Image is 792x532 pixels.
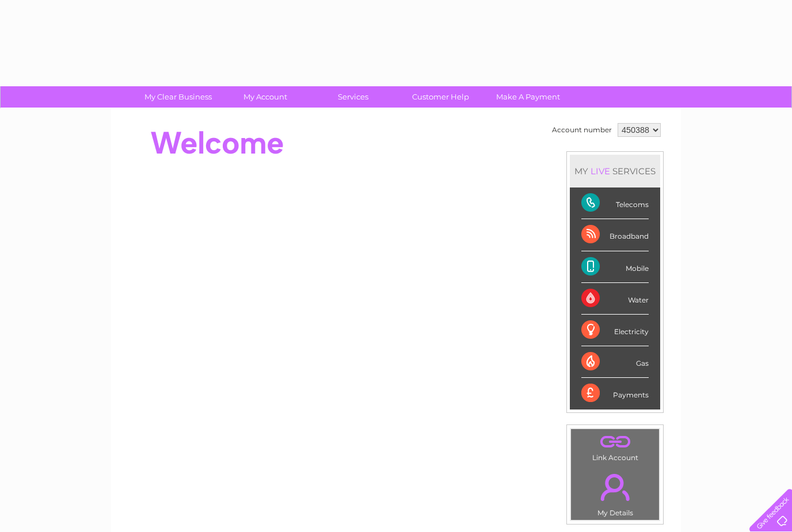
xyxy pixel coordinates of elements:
[588,166,612,177] div: LIVE
[549,120,615,140] td: Account number
[306,86,401,108] a: Services
[581,346,649,378] div: Gas
[581,251,649,283] div: Mobile
[581,187,649,219] div: Telecoms
[570,464,660,520] td: My Details
[574,467,656,507] a: .
[570,428,660,465] td: Link Account
[581,283,649,315] div: Water
[574,432,656,452] a: .
[393,86,488,108] a: Customer Help
[570,155,660,187] div: MY SERVICES
[581,378,649,409] div: Payments
[581,219,649,251] div: Broadband
[131,86,226,108] a: My Clear Business
[581,315,649,346] div: Electricity
[481,86,576,108] a: Make A Payment
[218,86,313,108] a: My Account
